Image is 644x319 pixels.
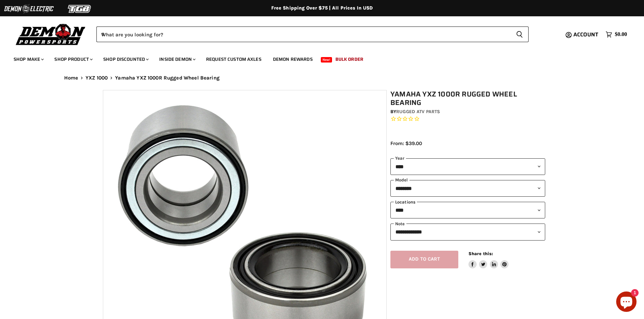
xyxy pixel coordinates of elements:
div: by [390,108,545,116]
span: From: $39.00 [390,140,422,146]
span: Yamaha YXZ 1000R Rugged Wheel Bearing [115,75,220,81]
h1: Yamaha YXZ 1000R Rugged Wheel Bearing [390,90,545,107]
span: Share this: [468,251,493,256]
a: Bulk Order [330,52,368,66]
a: Account [570,32,602,38]
select: keys [390,202,545,218]
a: Shop Discounted [98,52,153,66]
select: year [390,158,545,175]
a: Inside Demon [154,52,200,66]
select: keys [390,224,545,240]
span: Account [573,30,598,39]
a: Demon Rewards [268,52,318,66]
select: modal-name [390,180,545,197]
nav: Breadcrumbs [51,75,594,81]
a: $0.00 [602,30,630,39]
ul: Main menu [8,50,625,66]
a: Shop Make [8,52,48,66]
img: TGB Logo 2 [54,2,105,15]
input: When autocomplete results are available use up and down arrows to review and enter to select [96,26,511,42]
form: Product [96,26,529,42]
img: Demon Powersports [14,22,88,46]
a: Request Custom Axles [201,52,266,66]
inbox-online-store-chat: Shopify online store chat [614,291,639,314]
aside: Share this: [468,251,509,269]
span: $0.00 [615,31,627,38]
img: Demon Electric Logo 2 [3,2,54,15]
a: Home [64,75,78,81]
a: Rugged ATV Parts [396,109,440,114]
a: YXZ 1000 [86,75,108,81]
button: Search [511,26,529,42]
span: Rated 0.0 out of 5 stars 0 reviews [390,116,545,123]
div: Free Shipping Over $75 | All Prices In USD [51,5,594,11]
a: Shop Product [49,52,97,66]
span: New! [321,57,332,63]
